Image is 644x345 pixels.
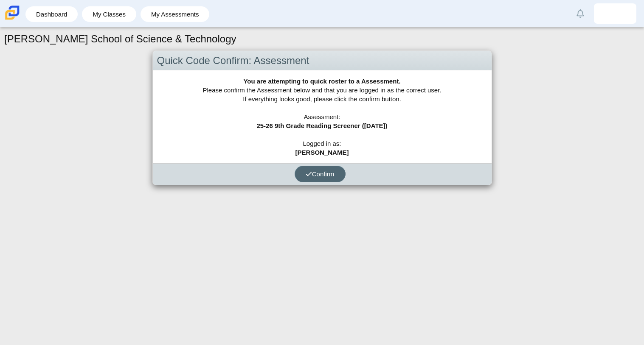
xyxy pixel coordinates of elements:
h1: [PERSON_NAME] School of Science & Technology [4,32,236,46]
a: Alerts [571,4,590,23]
a: Dashboard [30,6,73,22]
span: Confirm [306,170,335,178]
a: My Classes [86,6,132,22]
a: avaniqua.riley-ste.zhQZBe [594,3,636,24]
div: Quick Code Confirm: Assessment [153,51,492,71]
b: You are attempting to quick roster to a Assessment. [243,78,400,85]
img: Carmen School of Science & Technology [3,4,21,22]
img: avaniqua.riley-ste.zhQZBe [608,7,622,20]
div: Please confirm the Assessment below and that you are logged in as the correct user. If everything... [153,70,492,163]
b: [PERSON_NAME] [295,149,349,156]
button: Confirm [295,166,346,182]
b: 25-26 9th Grade Reading Screener ([DATE]) [256,122,387,129]
a: Carmen School of Science & Technology [3,16,21,23]
a: My Assessments [145,6,205,22]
